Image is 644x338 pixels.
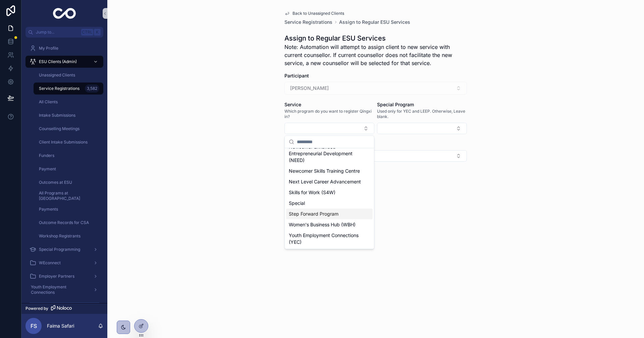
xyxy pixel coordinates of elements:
span: Workshop Registrants [39,233,80,239]
span: Newcomer Skills Training Centre [289,168,360,174]
a: Service Registrations [284,19,332,25]
button: Select Button [377,123,467,134]
a: My Profile [25,42,103,54]
div: scrollable content [21,38,107,303]
a: WEconnect [25,257,103,269]
span: Used only for YEC and LEEP. Otherwise, Leave blank. [377,109,467,119]
span: Participant [284,73,309,78]
span: Skills for Work (S4W) [289,189,335,196]
span: Counselling Meetings [39,126,79,131]
a: Payment [34,163,103,175]
a: Service Registrations3,582 [34,82,103,95]
a: Back to Unassigned Clients [284,11,344,16]
p: Faima Safari [47,323,74,329]
span: Payments [39,207,58,212]
span: Youth Employment Connections (YEC) [289,232,362,245]
a: Payments [34,203,103,215]
span: Unassigned Clients [39,72,75,78]
span: Powered by [25,306,48,311]
button: Jump to...CtrlK [25,27,103,38]
span: K [95,30,100,35]
a: Special Programming [25,243,103,256]
a: Workshop Registrants [34,230,103,242]
span: Special [289,200,305,207]
span: Outcome Records for CSA [39,220,89,225]
a: Employer Partners [25,270,103,282]
a: Youth Employment Connections [25,284,103,296]
span: Service Registrations [39,86,79,91]
span: Newcomer Enhanced Entrepreneurial Development (NEED) [289,144,362,164]
span: Ctrl [81,29,93,36]
span: Special Program [377,102,414,107]
span: Employer Partners [39,274,74,279]
a: Intake Submissions [34,109,103,121]
span: Client Intake Submissions [39,139,88,145]
span: Women's Business Hub (WBH) [289,221,356,228]
a: All Clients [34,96,103,108]
span: My Profile [39,46,58,51]
div: Suggestions [285,148,374,249]
span: Payment [39,166,56,172]
h1: Assign to Regular ESU Services [284,34,467,43]
span: Next Level Career Advancement [289,178,361,185]
span: Funders [39,153,54,158]
button: Select Button [284,150,467,162]
span: ESU Clients (Admin) [39,59,77,64]
span: All Clients [39,99,58,105]
a: Client Intake Submissions [34,136,103,148]
div: 3,582 [85,84,99,93]
span: Back to Unassigned Clients [292,11,344,16]
img: App logo [53,8,76,19]
a: Counselling Meetings [34,123,103,135]
span: Intake Submissions [39,113,75,118]
a: Outcomes at ESU [34,176,103,188]
a: All Programs at [GEOGRAPHIC_DATA] [34,190,103,202]
button: Select Button [284,123,374,134]
span: Special Programming [39,247,80,252]
span: Which program do you want to register Qingxi in? [284,109,374,119]
a: Outcome Records for CSA [34,217,103,229]
span: WEconnect [39,260,61,266]
span: FS [31,322,37,330]
span: All Programs at [GEOGRAPHIC_DATA] [39,190,97,201]
a: Assign to Regular ESU Services [339,19,410,25]
span: Service [284,102,301,107]
span: Step Forward Program [289,211,338,217]
span: Outcomes at ESU [39,180,72,185]
span: Jump to... [36,30,78,35]
a: Funders [34,150,103,162]
span: Note: Automation will attempt to assign client to new service with current counsellor. If current... [284,43,467,67]
a: Unassigned Clients [34,69,103,81]
a: ESU Clients (Admin) [25,56,103,68]
span: Youth Employment Connections [31,284,88,295]
a: Powered by [21,303,107,314]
